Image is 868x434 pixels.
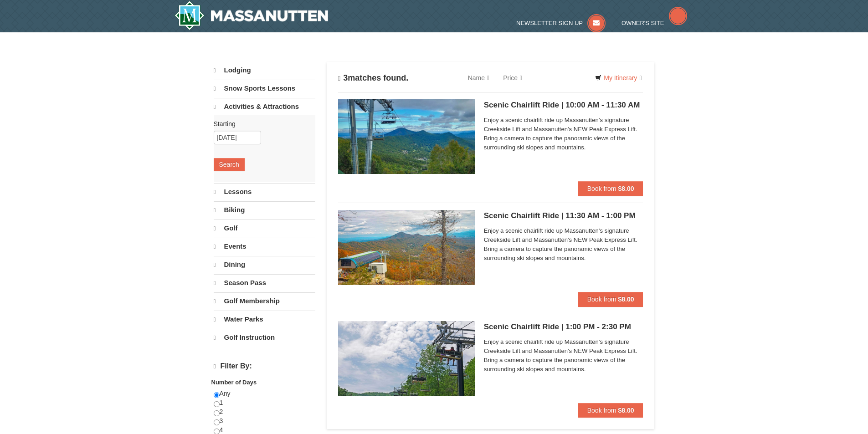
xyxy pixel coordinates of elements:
[214,238,315,255] a: Events
[214,98,315,115] a: Activities & Attractions
[214,311,315,328] a: Water Parks
[578,181,643,196] button: Book from $8.00
[338,210,475,285] img: 24896431-13-a88f1aaf.jpg
[214,329,315,346] a: Golf Instruction
[214,201,315,219] a: Biking
[496,69,529,87] a: Price
[587,407,616,414] span: Book from
[516,20,583,26] span: Newsletter Sign Up
[587,185,616,192] span: Book from
[214,80,315,97] a: Snow Sports Lessons
[214,183,315,200] a: Lessons
[484,101,643,110] h5: Scenic Chairlift Ride | 10:00 AM - 11:30 AM
[214,274,315,291] a: Season Pass
[214,220,315,237] a: Golf
[338,99,475,174] img: 24896431-1-a2e2611b.jpg
[214,62,315,79] a: Lodging
[484,322,643,332] h5: Scenic Chairlift Ride | 1:00 PM - 2:30 PM
[338,321,475,396] img: 24896431-9-664d1467.jpg
[587,296,616,303] span: Book from
[175,1,329,30] a: Massanutten Resort
[461,69,496,87] a: Name
[214,158,245,171] button: Search
[621,20,664,26] span: Owner's Site
[214,256,315,273] a: Dining
[484,226,643,263] span: Enjoy a scenic chairlift ride up Massanutten’s signature Creekside Lift and Massanutten's NEW Pea...
[484,116,643,152] span: Enjoy a scenic chairlift ride up Massanutten’s signature Creekside Lift and Massanutten's NEW Pea...
[618,407,634,414] strong: $8.00
[516,20,606,26] a: Newsletter Sign Up
[214,292,315,310] a: Golf Membership
[484,211,643,220] h5: Scenic Chairlift Ride | 11:30 AM - 1:00 PM
[484,337,643,374] span: Enjoy a scenic chairlift ride up Massanutten’s signature Creekside Lift and Massanutten's NEW Pea...
[621,20,687,26] a: Owner's Site
[618,296,634,303] strong: $8.00
[175,1,329,30] img: Massanutten Resort Logo
[578,292,643,306] button: Book from $8.00
[618,185,634,192] strong: $8.00
[214,119,308,128] label: Starting
[578,403,643,418] button: Book from $8.00
[589,71,647,85] a: My Itinerary
[214,362,315,371] h4: Filter By:
[211,379,257,386] strong: Number of Days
